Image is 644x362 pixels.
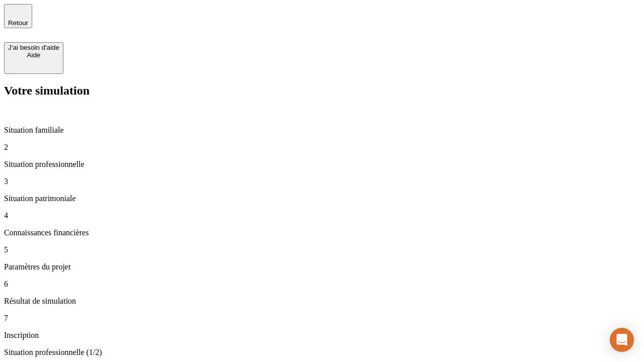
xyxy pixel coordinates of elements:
p: 4 [4,211,640,220]
button: J’ai besoin d'aideAide [4,42,63,74]
p: Inscription [4,331,640,340]
p: 5 [4,245,640,254]
span: Retour [8,19,28,27]
p: 3 [4,177,640,186]
p: 7 [4,314,640,323]
h2: Votre simulation [4,84,640,98]
p: Situation familiale [4,126,640,135]
p: Situation professionnelle (1/2) [4,348,640,357]
button: Retour [4,4,32,28]
div: Aide [8,51,59,59]
p: Situation patrimoniale [4,194,640,203]
p: 2 [4,143,640,152]
p: 6 [4,280,640,289]
div: Open Intercom Messenger [610,328,634,352]
p: Connaissances financières [4,228,640,237]
p: Situation professionnelle [4,160,640,169]
p: Paramètres du projet [4,262,640,271]
div: J’ai besoin d'aide [8,44,59,51]
p: Résultat de simulation [4,297,640,306]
